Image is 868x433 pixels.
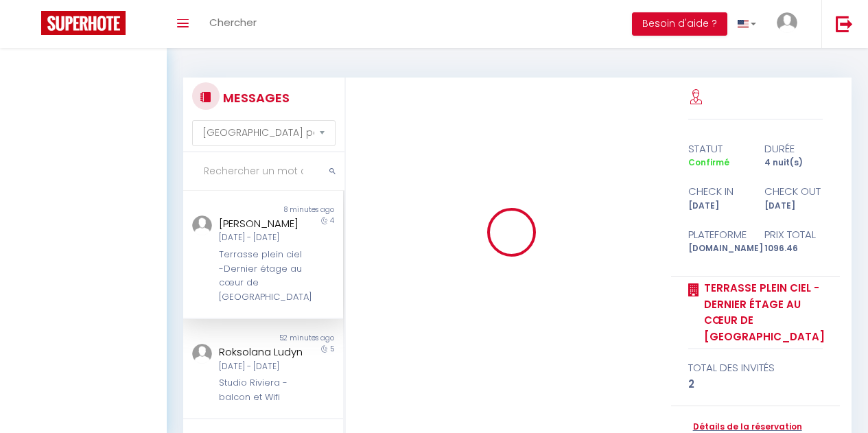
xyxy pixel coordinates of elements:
[192,215,212,235] img: ...
[836,15,853,32] img: logout
[679,200,755,213] div: [DATE]
[688,156,729,168] span: Confirmé
[192,344,212,364] img: ...
[263,333,342,344] div: 52 minutes ago
[209,15,257,30] span: Chercher
[755,226,832,243] div: Prix total
[679,183,755,200] div: check in
[219,344,303,360] div: Roksolana Ludyn
[688,376,823,393] div: 2
[219,248,303,304] div: Terrasse plein ciel -Dernier étage au cœur de [GEOGRAPHIC_DATA]
[632,12,727,36] button: Besoin d'aide ?
[220,82,290,113] h3: MESSAGES
[219,360,303,373] div: [DATE] - [DATE]
[755,242,832,255] div: 1096.46
[679,141,755,157] div: statut
[219,376,303,404] div: Studio Riviera - balcon et Wifi
[219,215,303,232] div: [PERSON_NAME]
[330,215,334,226] span: 4
[777,12,797,33] img: ...
[219,231,303,244] div: [DATE] - [DATE]
[755,156,832,169] div: 4 nuit(s)
[41,11,126,35] img: Super Booking
[263,204,342,215] div: 8 minutes ago
[755,183,832,200] div: check out
[688,360,823,376] div: total des invités
[755,200,832,213] div: [DATE]
[679,226,755,243] div: Plateforme
[330,344,334,354] span: 5
[699,280,825,344] a: Terrasse plein ciel -Dernier étage au cœur de [GEOGRAPHIC_DATA]
[679,242,755,255] div: [DOMAIN_NAME]
[183,152,344,191] input: Rechercher un mot clé
[755,141,832,157] div: durée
